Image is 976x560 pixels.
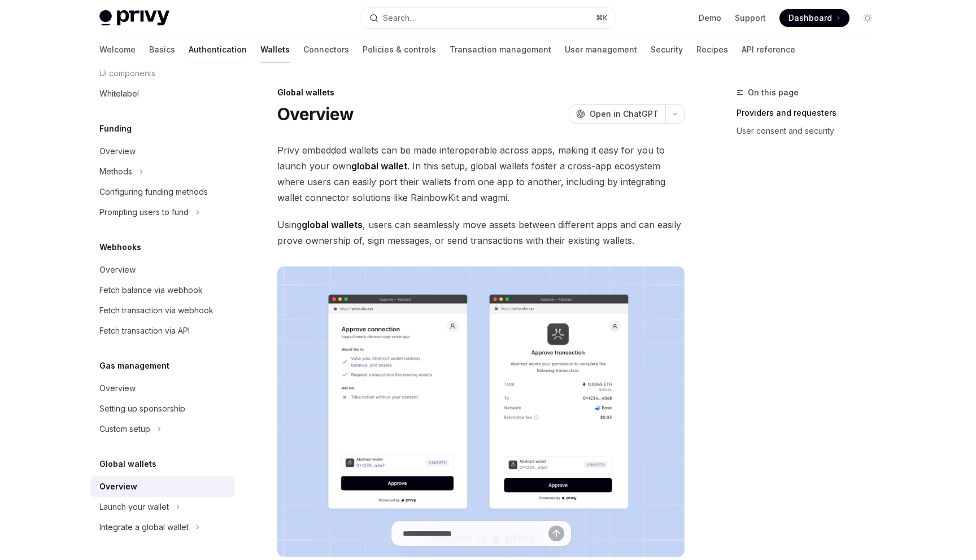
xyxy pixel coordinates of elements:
div: Overview [99,480,137,493]
a: Connectors [303,36,349,63]
span: Privy embedded wallets can be made interoperable across apps, making it easy for you to launch yo... [277,142,685,205]
div: Prompting users to fund [99,205,189,219]
img: light logo [99,10,169,26]
div: Integrate a global wallet [99,520,189,534]
button: Toggle dark mode [859,9,877,27]
a: Configuring funding methods [90,182,235,202]
a: Policies & controls [363,36,436,63]
a: Overview [90,378,235,399]
div: Custom setup [99,422,150,436]
strong: global wallets [302,219,363,230]
a: Setting up sponsorship [90,399,235,419]
div: Setting up sponsorship [99,402,185,415]
div: Global wallets [277,87,685,98]
div: Overview [99,145,136,158]
a: Overview [90,476,235,497]
h5: Funding [99,122,132,135]
a: Authentication [189,36,247,63]
div: Configuring funding methods [99,185,208,199]
a: Overview [90,260,235,280]
div: Fetch transaction via API [99,324,190,338]
div: Fetch balance via webhook [99,283,203,297]
img: images/Crossapp.png [277,266,685,557]
a: User consent and security [737,122,886,140]
div: Overview [99,263,136,277]
a: Overview [90,141,235,161]
button: Open in ChatGPT [569,104,665,124]
a: Fetch transaction via API [90,321,235,341]
a: API reference [742,36,795,63]
h5: Global wallets [99,457,156,471]
a: Welcome [99,36,136,63]
span: Using , users can seamlessly move assets between different apps and can easily prove ownership of... [277,217,685,248]
a: Support [735,12,766,24]
a: Dashboard [779,9,849,27]
div: Search... [383,11,415,25]
a: Transaction management [450,36,551,63]
strong: global wallet [351,160,407,172]
a: Demo [699,12,721,24]
a: Recipes [696,36,728,63]
span: Open in ChatGPT [590,108,659,120]
a: Fetch balance via webhook [90,280,235,300]
h1: Overview [277,104,354,124]
span: Dashboard [788,12,832,24]
a: User management [565,36,637,63]
a: Providers and requesters [737,104,886,122]
span: On this page [748,86,799,99]
h5: Webhooks [99,240,141,254]
div: Methods [99,165,132,178]
h5: Gas management [99,359,169,373]
a: Wallets [260,36,290,63]
div: Launch your wallet [99,500,169,514]
a: Basics [149,36,175,63]
span: ⌘ K [596,14,608,23]
div: Fetch transaction via webhook [99,304,213,317]
div: Whitelabel [99,87,139,100]
a: Whitelabel [90,84,235,104]
a: Security [651,36,683,63]
button: Search...⌘K [361,8,615,28]
button: Send message [548,526,564,541]
a: Fetch transaction via webhook [90,300,235,321]
div: Overview [99,382,136,395]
